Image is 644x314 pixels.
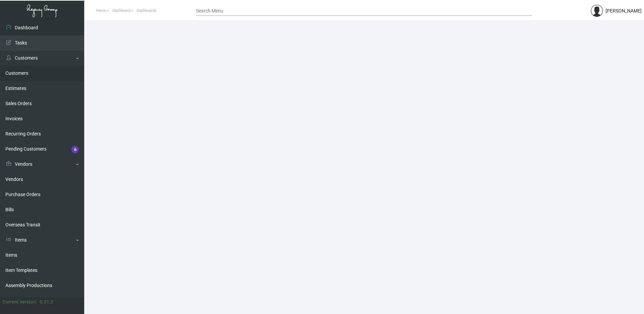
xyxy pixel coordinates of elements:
[112,8,130,13] span: Dashboard
[40,299,53,306] div: 0.51.2
[96,8,106,13] span: Home
[3,299,37,306] div: Current version:
[606,7,642,14] div: [PERSON_NAME]
[137,8,157,13] span: Dashboards
[591,5,603,17] img: admin@bootstrapmaster.com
